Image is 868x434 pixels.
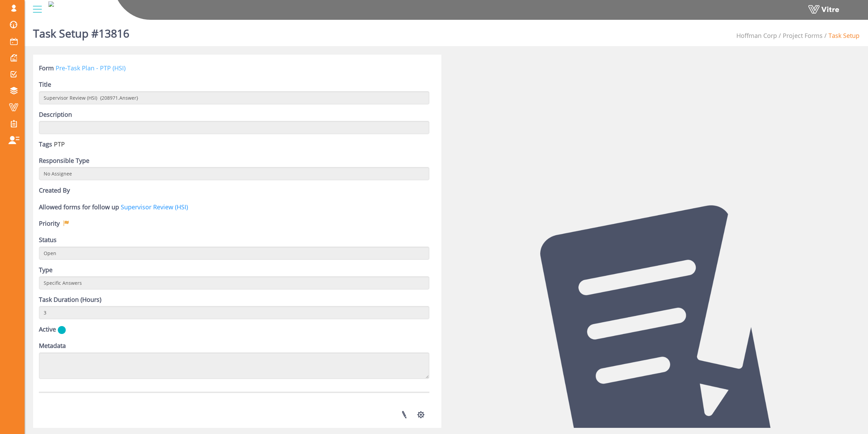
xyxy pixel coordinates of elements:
[39,80,51,89] label: Title
[823,31,859,40] li: Task Setup
[39,235,57,244] label: Status
[783,31,823,40] a: Project Forms
[121,203,188,211] a: Supervisor Review (HSI)
[39,110,72,119] label: Description
[39,295,101,304] label: Task Duration (Hours)
[736,31,777,40] a: Hoffman Corp
[39,219,60,228] label: Priority
[39,156,89,165] label: Responsible Type
[58,326,66,334] img: yes
[54,140,65,148] span: 13816
[56,64,126,72] a: Pre-Task Plan - PTP (HSI)
[39,185,70,195] label: Created By
[39,63,54,73] label: Form
[39,265,53,275] label: Type
[33,17,129,46] h1: Task Setup #13816
[48,1,54,7] img: 145bab0d-ac9d-4db8-abe7-48df42b8fa0a.png
[39,324,56,334] label: Active
[39,139,52,149] label: Tags
[39,341,66,350] label: Metadata
[39,202,119,212] label: Allowed forms for follow up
